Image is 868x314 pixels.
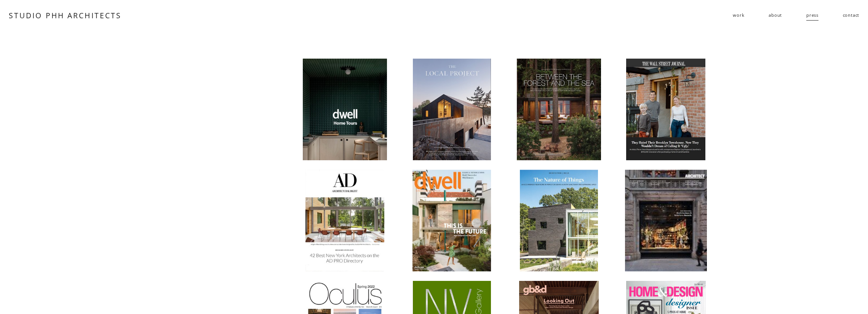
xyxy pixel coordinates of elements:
span: work [733,10,744,21]
a: about [769,10,782,21]
a: contact [843,10,860,21]
a: press [806,10,818,21]
a: STUDIO PHH ARCHITECTS [9,10,121,21]
a: folder dropdown [733,10,744,21]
